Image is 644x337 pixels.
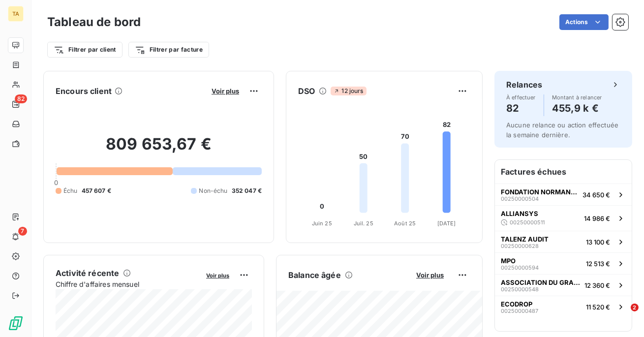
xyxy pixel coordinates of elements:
[203,271,232,279] button: Voir plus
[501,243,539,249] span: 00250000628
[232,186,262,195] span: 352 047 €
[559,14,609,30] button: Actions
[501,235,549,243] span: TALENZ AUDIT
[56,85,112,97] h6: Encours client
[501,196,539,202] span: 00250000504
[54,179,58,186] span: 0
[611,304,634,327] iframe: Intercom live chat
[63,186,78,195] span: Échu
[501,278,581,286] span: ASSOCIATION DU GRAND LIEU
[552,94,602,100] span: Montant à relancer
[394,220,416,227] tspan: Août 25
[416,271,444,279] span: Voir plus
[584,214,610,222] span: 14 986 €
[501,286,539,292] span: 00250000548
[586,238,610,246] span: 13 100 €
[312,220,332,227] tspan: Juin 25
[510,219,545,225] span: 00250000511
[506,121,618,139] span: Aucune relance ou action effectuée la semaine dernière.
[501,300,532,308] span: ECODROP
[18,227,27,236] span: 7
[501,308,538,314] span: 00250000487
[82,186,111,195] span: 457 607 €
[506,79,542,91] h6: Relances
[495,231,632,252] button: TALENZ AUDIT0025000062813 100 €
[586,260,610,268] span: 12 513 €
[206,272,229,279] span: Voir plus
[298,85,315,97] h6: DSO
[209,87,242,95] button: Voir plus
[56,267,119,279] h6: Activité récente
[212,87,239,95] span: Voir plus
[47,13,141,31] h3: Tableau de bord
[506,94,536,100] span: À effectuer
[501,210,538,217] span: ALLIANSYS
[331,87,366,95] span: 12 jours
[495,252,632,274] button: MPO0025000059412 513 €
[501,265,539,271] span: 00250000594
[47,42,123,58] button: Filtrer par client
[128,42,209,58] button: Filtrer par facture
[501,188,579,196] span: FONDATION NORMANDIE GÉNÉRATIONS
[354,220,373,227] tspan: Juil. 25
[584,281,610,289] span: 12 360 €
[288,269,341,281] h6: Balance âgée
[501,257,516,265] span: MPO
[413,271,447,279] button: Voir plus
[437,220,456,227] tspan: [DATE]
[56,279,199,289] span: Chiffre d'affaires mensuel
[495,184,632,205] button: FONDATION NORMANDIE GÉNÉRATIONS0025000050434 650 €
[56,134,262,164] h2: 809 653,67 €
[495,160,632,184] h6: Factures échues
[631,304,639,311] span: 2
[495,274,632,296] button: ASSOCIATION DU GRAND LIEU0025000054812 360 €
[495,296,632,317] button: ECODROP0025000048711 520 €
[8,6,24,22] div: TA
[552,100,602,116] h4: 455,9 k €
[15,94,27,103] span: 82
[506,100,536,116] h4: 82
[586,303,610,311] span: 11 520 €
[199,186,227,195] span: Non-échu
[583,191,610,199] span: 34 650 €
[8,315,24,331] img: Logo LeanPay
[495,205,632,231] button: ALLIANSYS0025000051114 986 €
